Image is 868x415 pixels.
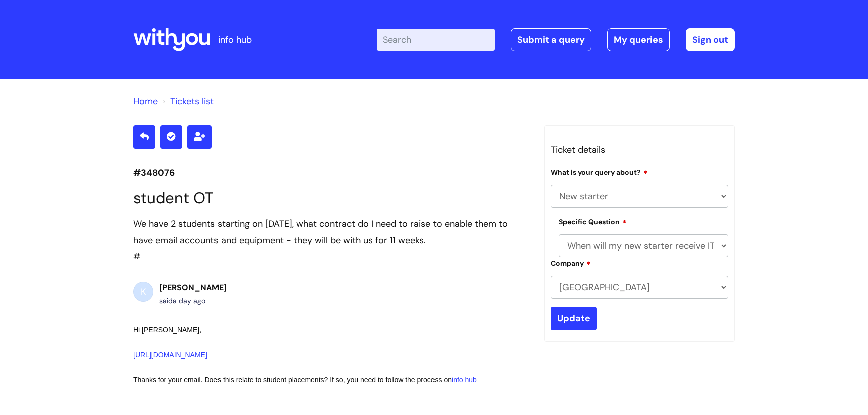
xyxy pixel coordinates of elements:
[551,142,728,158] h3: Ticket details
[133,216,529,264] div: #
[133,324,493,362] div: Hi [PERSON_NAME],
[607,28,670,51] a: My queries
[377,29,495,51] input: Search
[133,351,207,359] a: [URL][DOMAIN_NAME]
[551,307,597,330] input: Update
[159,295,227,307] div: said
[133,165,529,181] p: #348076
[133,95,158,107] a: Home
[133,93,158,109] li: Solution home
[170,95,214,107] a: Tickets list
[551,167,648,177] label: What is your query about?
[686,28,735,51] a: Sign out
[133,189,529,207] h1: student OT
[559,216,627,226] label: Specific Question
[377,28,735,51] div: | -
[511,28,591,51] a: Submit a query
[133,216,529,248] div: We have 2 students starting on [DATE], what contract do I need to raise to enable them to have em...
[218,32,252,48] p: info hub
[133,374,493,386] div: Thanks for your email. ​Does this relate to student placements? If so, you need to follow the pro...
[551,258,591,268] label: Company
[173,296,205,305] span: Mon, 8 Sep, 2025 at 1:22 PM
[160,93,214,109] li: Tickets list
[159,282,227,293] b: [PERSON_NAME]
[452,376,477,384] a: info hub
[133,282,153,302] div: K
